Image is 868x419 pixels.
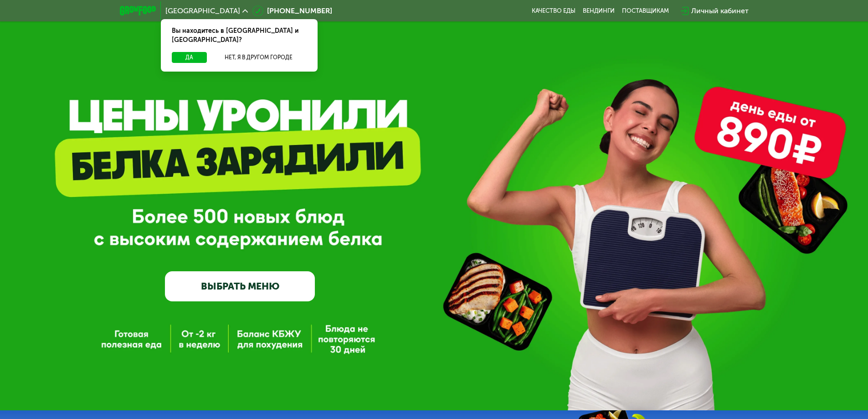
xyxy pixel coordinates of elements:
[211,52,307,63] button: Нет, я в другом городе
[161,19,318,52] div: Вы находитесь в [GEOGRAPHIC_DATA] и [GEOGRAPHIC_DATA]?
[165,271,315,301] a: ВЫБРАТЬ МЕНЮ
[165,7,240,15] span: [GEOGRAPHIC_DATA]
[532,7,575,15] a: Качество еды
[622,7,669,15] div: поставщикам
[252,5,332,16] a: [PHONE_NUMBER]
[583,7,615,15] a: Вендинги
[172,52,207,63] button: Да
[691,5,749,16] div: Личный кабинет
